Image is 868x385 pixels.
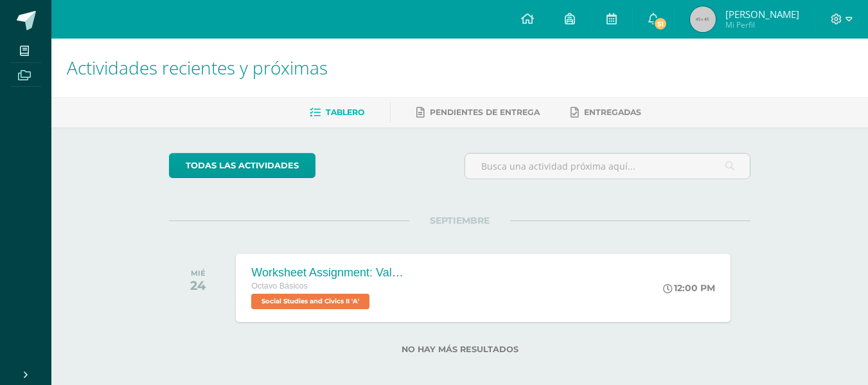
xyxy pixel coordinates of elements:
[67,55,328,80] span: Actividades recientes y próximas
[310,102,364,123] a: Tablero
[251,282,308,291] span: Octavo Básicos
[663,282,715,294] div: 12:00 PM
[725,19,799,30] span: Mi Perfil
[169,153,315,178] a: todas las Actividades
[190,269,206,278] div: MIÉ
[326,107,364,117] span: Tablero
[169,345,750,354] label: No hay más resultados
[584,107,641,117] span: Entregadas
[571,102,641,123] a: Entregadas
[409,215,510,226] span: SEPTIEMBRE
[725,8,799,21] span: [PERSON_NAME]
[190,278,206,293] div: 24
[251,294,369,309] span: Social Studies and Civics II 'A'
[690,6,716,32] img: 45x45
[416,102,540,123] a: Pendientes de entrega
[653,17,668,31] span: 51
[465,154,750,179] input: Busca una actividad próxima aquí...
[251,266,405,280] div: Worksheet Assignment: Values, Duties and responsibilities of citizens in their community
[430,107,540,117] span: Pendientes de entrega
